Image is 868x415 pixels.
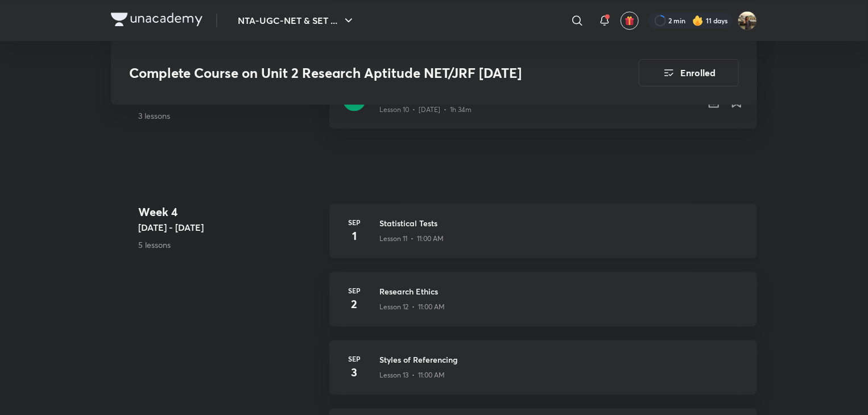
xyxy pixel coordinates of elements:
h5: [DATE] - [DATE] [138,221,320,234]
button: NTA-UGC-NET & SET ... [231,9,362,32]
h3: Styles of Referencing [379,354,743,366]
a: Sep1Statistical TestsLesson 11 • 11:00 AM [329,204,757,272]
h3: Complete Course on Unit 2 Research Aptitude NET/JRF [DATE] [129,65,574,81]
p: 5 lessons [138,239,320,251]
button: avatar [621,11,639,30]
a: Doubt Clearing SessionLesson 10 • [DATE] • 1h 34m [329,74,757,142]
h4: 3 [343,364,366,381]
p: Lesson 12 • 11:00 AM [379,302,445,312]
a: Sep2Research EthicsLesson 12 • 11:00 AM [329,272,757,340]
p: Lesson 13 • 11:00 AM [379,370,445,380]
h3: Research Ethics [379,285,743,297]
a: Company Logo [111,13,202,29]
h4: Week 4 [138,204,320,221]
img: avatar [625,15,635,26]
img: Soumya singh [738,11,757,30]
p: Lesson 11 • 11:00 AM [379,234,444,244]
a: Sep3Styles of ReferencingLesson 13 • 11:00 AM [329,340,757,408]
p: 3 lessons [138,110,320,122]
h3: Statistical Tests [379,217,743,229]
h6: Sep [343,354,366,364]
h6: Sep [343,217,366,227]
p: Lesson 10 • [DATE] • 1h 34m [379,105,472,115]
h4: 2 [343,296,366,313]
img: streak [692,15,704,26]
button: Enrolled [639,59,739,86]
h6: Sep [343,285,366,296]
img: Company Logo [111,13,202,26]
h4: 1 [343,227,366,244]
